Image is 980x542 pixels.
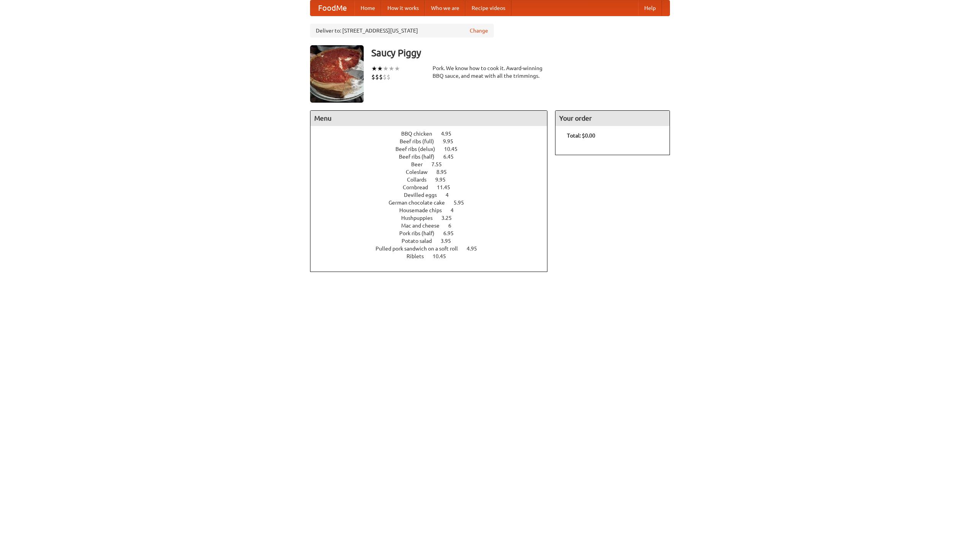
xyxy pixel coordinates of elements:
span: Beef ribs (half) [399,154,442,160]
div: Pork. We know how to cook it. Award-winning BBQ sauce, and meat with all the trimmings. [433,64,547,80]
span: 7.55 [431,161,449,167]
span: Housemade chips [399,207,449,213]
a: Help [638,0,662,16]
a: Pork ribs (half) 6.95 [399,230,468,236]
a: Beef ribs (delux) 10.45 [395,146,472,152]
h3: Saucy Piggy [371,45,670,61]
span: 6.95 [443,230,461,236]
span: Devilled eggs [404,192,444,198]
span: 11.45 [437,184,458,190]
li: ★ [394,64,400,73]
a: Who we are [425,0,465,16]
li: $ [379,73,383,81]
a: Riblets 10.45 [407,253,460,259]
li: $ [371,73,375,81]
li: ★ [377,64,383,73]
span: 9.95 [435,177,453,183]
b: Total: $0.00 [567,133,595,139]
a: Cornbread 11.45 [403,184,464,190]
span: Beef ribs (delux) [395,146,443,152]
span: 9.95 [443,138,461,144]
span: 3.95 [441,238,459,244]
span: 5.95 [454,200,472,206]
h4: Your order [555,111,670,126]
li: ★ [389,64,394,73]
span: BBQ chicken [401,131,440,137]
span: Collards [407,177,434,183]
span: 10.45 [444,146,465,152]
a: Collards 9.95 [407,177,460,183]
a: Mac and cheese 6 [401,223,465,229]
a: Home [354,0,381,16]
img: angular.jpg [310,45,364,103]
a: German chocolate cake 5.95 [389,200,478,206]
a: BBQ chicken 4.95 [401,131,465,137]
h4: Menu [310,111,547,126]
span: 4 [446,192,456,198]
a: Recipe videos [465,0,511,16]
span: Hushpuppies [401,215,440,221]
span: 4.95 [467,246,485,252]
a: Pulled pork sandwich on a soft roll 4.95 [376,246,491,252]
a: Housemade chips 4 [399,207,468,213]
a: Beer 7.55 [411,161,456,167]
span: Riblets [407,253,431,259]
li: $ [387,73,390,81]
span: Coleslaw [406,169,435,175]
a: Coleslaw 8.95 [406,169,461,175]
span: 8.95 [436,169,454,175]
li: ★ [383,64,389,73]
span: Mac and cheese [401,223,447,229]
li: $ [383,73,387,81]
li: $ [375,73,379,81]
div: Deliver to: [STREET_ADDRESS][US_STATE] [310,24,494,38]
span: 6.45 [443,154,461,160]
a: Potato salad 3.95 [402,238,465,244]
span: 10.45 [433,253,454,259]
a: Beef ribs (full) 9.95 [400,138,467,144]
span: 4 [451,207,461,213]
a: Devilled eggs 4 [404,192,463,198]
span: 4.95 [441,131,459,137]
span: German chocolate cake [389,200,452,206]
a: How it works [381,0,425,16]
li: ★ [371,64,377,73]
span: Beer [411,161,430,167]
span: Beef ribs (full) [400,138,442,144]
a: Hushpuppies 3.25 [401,215,466,221]
span: Pork ribs (half) [399,230,442,236]
a: Change [470,27,488,34]
span: Potato salad [402,238,439,244]
a: Beef ribs (half) 6.45 [399,154,468,160]
span: 6 [448,223,459,229]
span: Pulled pork sandwich on a soft roll [376,246,465,252]
span: Cornbread [403,184,436,190]
span: 3.25 [441,215,459,221]
a: FoodMe [310,0,354,16]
